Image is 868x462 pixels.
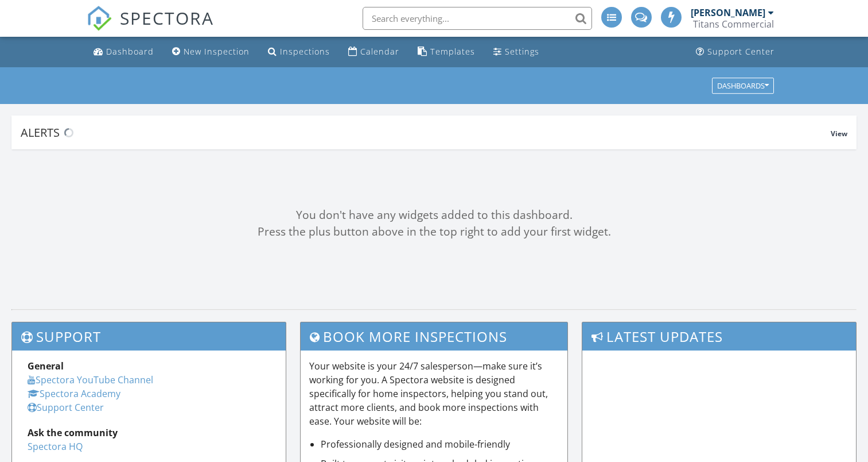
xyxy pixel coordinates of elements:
div: [PERSON_NAME] [691,7,765,18]
h3: Book More Inspections [301,322,567,351]
a: Settings [489,41,544,63]
div: Ask the community [28,426,270,440]
div: Dashboards [717,82,769,90]
a: Calendar [344,41,404,63]
div: Alerts [21,125,831,140]
a: Spectora HQ [28,440,83,453]
div: Inspections [280,46,330,57]
button: Dashboards [712,78,774,94]
h3: Support [12,322,286,351]
a: Dashboard [89,41,158,63]
div: New Inspection [184,46,250,57]
a: Spectora YouTube Channel [28,374,153,386]
div: Settings [505,46,539,57]
a: Templates [413,41,480,63]
div: Dashboard [106,46,154,57]
p: Your website is your 24/7 salesperson—make sure it’s working for you. A Spectora website is desig... [309,359,559,428]
strong: General [28,360,64,372]
span: SPECTORA [120,6,214,30]
div: Titans Commercial [693,18,774,30]
a: Support Center [28,401,104,414]
div: Calendar [360,46,399,57]
div: Press the plus button above in the top right to add your first widget. [11,224,857,240]
span: View [831,129,847,138]
h3: Latest Updates [582,322,856,351]
a: Inspections [263,41,334,63]
div: You don't have any widgets added to this dashboard. [11,207,857,224]
a: Spectora Academy [28,387,120,400]
input: Search everything... [363,7,592,30]
div: Templates [430,46,475,57]
a: SPECTORA [87,16,214,40]
a: Support Center [691,41,779,63]
a: New Inspection [168,41,254,63]
img: The Best Home Inspection Software - Spectora [87,6,112,31]
li: Professionally designed and mobile-friendly [321,437,559,451]
div: Support Center [707,46,774,57]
